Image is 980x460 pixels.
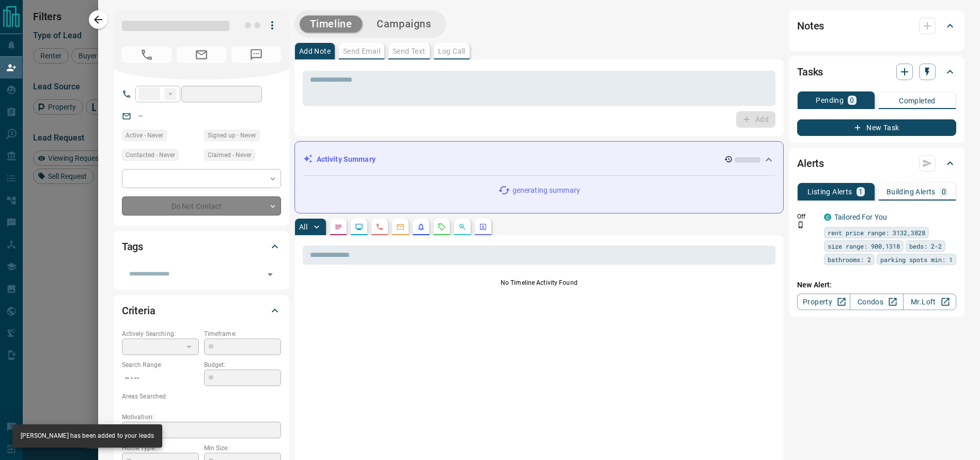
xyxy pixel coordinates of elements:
[303,278,775,287] p: No Timeline Activity Found
[122,360,199,370] p: Search Range:
[122,412,281,422] p: Motivation:
[122,392,281,401] p: Areas Searched:
[797,212,818,221] p: Off
[138,112,143,120] a: --
[355,223,363,231] svg: Lead Browsing Activity
[126,150,175,160] span: Contacted - Never
[797,64,823,80] h2: Tasks
[850,294,903,310] a: Condos
[122,238,143,255] h2: Tags
[797,155,824,172] h2: Alerts
[850,97,854,104] p: 0
[299,223,307,231] p: All
[824,213,831,221] div: condos.ca
[299,48,331,55] p: Add Note
[886,188,936,195] p: Building Alerts
[797,280,956,290] p: New Alert:
[177,47,226,63] span: No Email
[300,16,363,33] button: Timeline
[797,13,956,38] div: Notes
[859,188,863,195] p: 1
[417,223,425,231] svg: Listing Alerts
[942,188,946,195] p: 0
[208,130,256,141] span: Signed up - Never
[479,223,487,231] svg: Agent Actions
[797,221,804,228] svg: Push Notification Only
[880,254,953,265] span: parking spots min: 1
[834,213,887,221] a: Tailored For You
[122,47,172,63] span: No Number
[396,223,405,231] svg: Emails
[438,223,446,231] svg: Requests
[21,427,154,444] div: [PERSON_NAME] has been added to your leads
[122,370,199,387] p: -- - --
[122,443,199,453] p: Home Type:
[899,97,936,104] p: Completed
[807,188,852,195] p: Listing Alerts
[122,298,281,323] div: Criteria
[204,360,281,370] p: Budget:
[512,185,580,196] p: generating summary
[376,223,384,231] svg: Calls
[231,47,281,63] span: No Number
[903,294,956,310] a: Mr.Loft
[204,329,281,339] p: Timeframe:
[366,16,441,33] button: Campaigns
[816,97,844,104] p: Pending
[828,254,871,265] span: bathrooms: 2
[122,302,155,319] h2: Criteria
[797,59,956,84] div: Tasks
[122,234,281,259] div: Tags
[263,267,277,282] button: Open
[828,227,925,238] span: rent price range: 3132,3828
[122,329,199,339] p: Actively Searching:
[334,223,343,231] svg: Notes
[797,119,956,136] button: New Task
[208,150,252,160] span: Claimed - Never
[204,443,281,453] p: Min Size:
[458,223,466,231] svg: Opportunities
[909,241,942,251] span: beds: 2-2
[828,241,900,251] span: size range: 900,1318
[122,196,281,216] div: Do Not Contact
[797,294,850,310] a: Property
[126,130,163,141] span: Active - Never
[317,154,376,165] p: Activity Summary
[797,151,956,176] div: Alerts
[303,150,775,169] div: Activity Summary
[797,18,824,34] h2: Notes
